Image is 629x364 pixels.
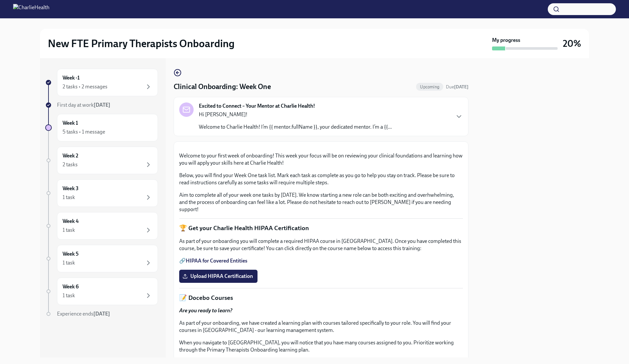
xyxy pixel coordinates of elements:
[63,74,80,82] h6: Week -1
[45,147,158,174] a: Week 22 tasks
[179,238,463,252] p: As part of your onboarding you will complete a required HIPAA course in [GEOGRAPHIC_DATA]. Once y...
[446,84,468,90] span: Due
[63,161,78,168] div: 2 tasks
[63,292,75,299] div: 1 task
[492,37,520,44] strong: My progress
[179,224,463,232] p: 🏆 Get your Charlie Health HIPAA Certification
[13,4,49,14] img: CharlieHealth
[63,259,75,266] div: 1 task
[179,270,257,283] label: Upload HIPAA Certification
[179,319,463,334] p: As part of your onboarding, we have created a learning plan with courses tailored specifically to...
[57,102,110,108] span: First day at work
[179,294,463,302] p: 📝 Docebo Courses
[45,212,158,240] a: Week 41 task
[199,111,392,118] p: Hi [PERSON_NAME]!
[446,84,468,90] span: September 28th, 2025 10:00
[63,218,79,225] h6: Week 4
[63,250,79,258] h6: Week 5
[63,152,78,159] h6: Week 2
[45,69,158,96] a: Week -12 tasks • 2 messages
[179,257,463,264] p: 🔗
[57,311,110,317] span: Experience ends
[63,185,79,192] h6: Week 3
[63,128,105,136] div: 5 tasks • 1 message
[48,37,235,50] h2: New FTE Primary Therapists Onboarding
[63,194,75,201] div: 1 task
[186,258,247,264] a: HIPAA for Covered Entities
[45,114,158,141] a: Week 15 tasks • 1 message
[179,339,463,354] p: When you navigate to [GEOGRAPHIC_DATA], you will notice that you have many courses assigned to yo...
[94,102,110,108] strong: [DATE]
[199,102,315,110] strong: Excited to Connect – Your Mentor at Charlie Health!
[63,83,107,90] div: 2 tasks • 2 messages
[45,278,158,305] a: Week 61 task
[45,179,158,207] a: Week 31 task
[63,283,79,290] h6: Week 6
[179,172,463,186] p: Below, you will find your Week One task list. Mark each task as complete as you go to help you st...
[45,101,158,109] a: First day at work[DATE]
[416,84,443,89] span: Upcoming
[174,82,271,92] h4: Clinical Onboarding: Week One
[179,191,463,213] p: Aim to complete all of your week one tasks by [DATE]. We know starting a new role can be both exc...
[179,152,463,167] p: Welcome to your first week of onboarding! This week your focus will be on reviewing your clinical...
[63,119,78,127] h6: Week 1
[179,307,232,314] strong: Are you ready to learn?
[45,245,158,272] a: Week 51 task
[93,311,110,317] strong: [DATE]
[184,273,253,280] span: Upload HIPAA Certification
[563,38,581,49] h3: 20%
[63,227,75,234] div: 1 task
[199,123,392,131] p: Welcome to Charlie Health! I’m {{ mentor.fullName }}, your dedicated mentor. I’m a {{...
[454,84,468,90] strong: [DATE]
